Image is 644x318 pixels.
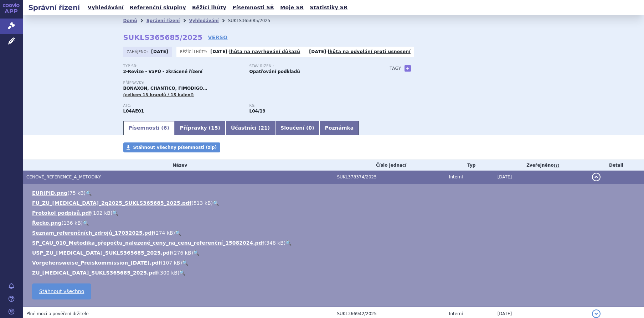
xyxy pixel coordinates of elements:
[32,209,637,217] li: ( )
[123,18,137,23] a: Domů
[249,109,266,114] strong: fingolimod
[32,189,637,197] li: ( )
[320,121,359,135] a: Poznámka
[553,163,559,168] abbr: (?)
[266,240,284,246] span: 348 kB
[83,220,89,226] a: 🔍
[390,64,401,73] h3: Tagy
[127,49,149,54] span: Zahájeno:
[592,173,601,181] button: detail
[123,69,203,74] strong: 2-Revize - VaPÚ - zkrácené řízení
[261,125,267,131] span: 21
[123,86,207,91] span: BONAXON, CHANTICO, FIMODIGO…
[449,174,463,179] span: Interní
[26,174,101,179] span: CENOVÉ_REFERENCE_A_METODIKY
[128,3,188,12] a: Referenční skupiny
[123,104,242,108] p: ATC:
[494,171,588,184] td: [DATE]
[228,15,280,26] li: SUKLS365685/2025
[156,230,173,236] span: 274 kB
[69,190,84,196] span: 75 kB
[151,49,168,54] strong: [DATE]
[179,270,185,276] a: 🔍
[180,49,208,54] span: Běžící lhůty:
[249,104,369,108] p: RS:
[494,160,588,171] th: Zveřejněno
[334,171,445,184] td: SUKL378374/2025
[32,200,191,206] a: FU_ZU_[MEDICAL_DATA]_2q2025_SUKLS365685_2025.pdf
[32,283,91,299] a: Stáhnout všechno
[226,121,275,135] a: Účastníci (21)
[445,160,494,171] th: Typ
[32,270,158,276] a: ZU_[MEDICAL_DATA]_SUKLS365685_2025.pdf
[32,219,637,226] li: ( )
[123,64,242,68] p: Typ SŘ:
[32,229,637,236] li: ( )
[175,230,181,236] a: 🔍
[449,311,463,316] span: Interní
[189,18,218,23] a: Vyhledávání
[23,160,334,171] th: Název
[32,230,154,236] a: Seznam_referenčních_zdrojů_17032025.pdf
[193,250,199,256] a: 🔍
[32,259,637,266] li: ( )
[123,121,175,135] a: Písemnosti (6)
[230,3,276,12] a: Písemnosti SŘ
[32,239,637,246] li: ( )
[308,3,350,12] a: Statistiky SŘ
[32,190,67,196] a: EURIPID.png
[23,2,86,12] h2: Správní řízení
[133,145,217,150] span: Stáhnout všechny písemnosti (zip)
[588,160,644,171] th: Detail
[123,33,203,42] strong: SUKLS365685/2025
[160,270,177,276] span: 300 kB
[405,65,411,72] a: +
[182,260,188,266] a: 🔍
[123,109,144,114] strong: FINGOLIMOD
[285,240,292,246] a: 🔍
[229,49,300,54] a: lhůta na navrhování důkazů
[211,125,218,131] span: 15
[309,49,411,54] p: -
[213,200,219,206] a: 🔍
[194,200,211,206] span: 513 kB
[32,269,637,276] li: ( )
[112,210,118,216] a: 🔍
[190,3,228,12] a: Běžící lhůty
[208,34,227,41] a: VERSO
[93,210,110,216] span: 102 kB
[249,64,369,68] p: Stav řízení:
[175,121,226,135] a: Přípravky (15)
[63,220,81,226] span: 136 kB
[308,125,312,131] span: 0
[32,249,637,256] li: ( )
[123,93,194,97] span: (celkem 13 brandů / 15 balení)
[123,142,221,152] a: Stáhnout všechny písemnosti (zip)
[32,199,637,207] li: ( )
[278,3,306,12] a: Moje SŘ
[275,121,319,135] a: Sloučení (0)
[249,69,300,74] strong: Opatřování podkladů
[123,81,376,85] p: Přípravky:
[592,309,601,318] button: detail
[26,311,89,316] span: Plné moci a pověření držitele
[334,160,445,171] th: Číslo jednací
[163,260,180,266] span: 107 kB
[32,250,172,256] a: USP_ZU_[MEDICAL_DATA]_SUKLS365685_2025.pdf
[328,49,411,54] a: lhůta na odvolání proti usnesení
[146,18,180,23] a: Správní řízení
[174,250,191,256] span: 276 kB
[210,49,227,54] strong: [DATE]
[164,125,167,131] span: 6
[32,240,264,246] a: SP_CAU_010_Metodika_přepočtu_nalezené_ceny_na_cenu_referenční_15082024.pdf
[32,220,61,226] a: Řecko.png
[309,49,326,54] strong: [DATE]
[32,260,161,266] a: Vorgehensweise_Preiskommission_[DATE].pdf
[32,210,91,216] a: Protokol podpisů.pdf
[86,3,126,12] a: Vyhledávání
[210,49,300,54] p: -
[86,190,92,196] a: 🔍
